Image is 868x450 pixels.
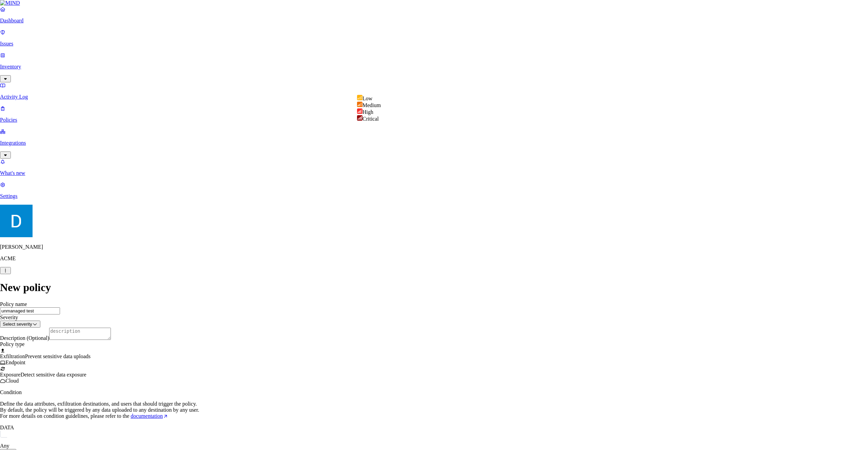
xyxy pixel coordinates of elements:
span: Medium [362,102,381,108]
span: Low [362,96,372,101]
img: severity-critical [357,115,362,121]
img: severity-high [357,108,362,114]
img: severity-medium [357,102,362,107]
img: severity-low [357,95,362,100]
span: High [362,109,373,115]
span: Critical [362,116,379,122]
